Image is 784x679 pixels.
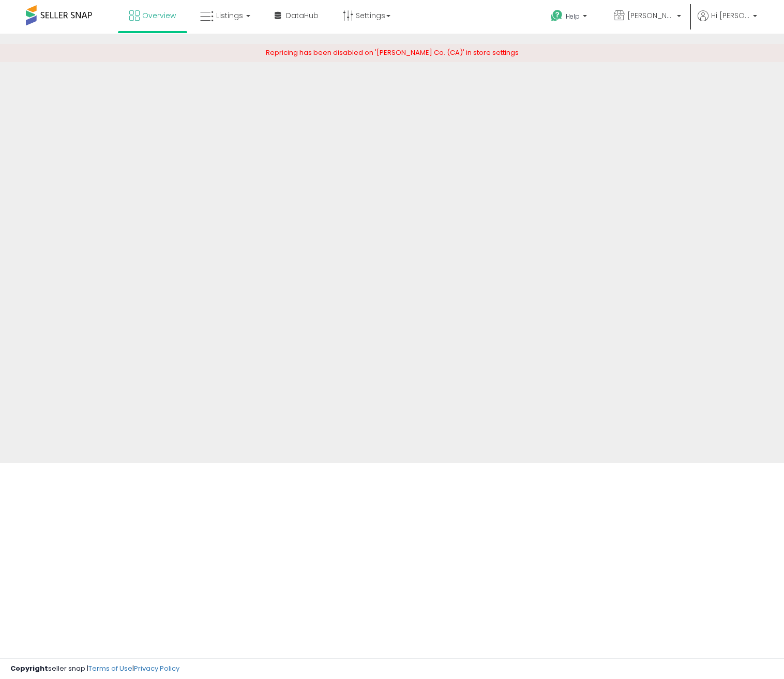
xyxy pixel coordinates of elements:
[542,2,597,34] a: Help
[698,10,757,34] a: Hi [PERSON_NAME]
[627,10,674,21] span: [PERSON_NAME] Co. (FR)
[550,9,563,22] i: Get Help
[216,10,243,21] span: Listings
[711,10,750,21] span: Hi [PERSON_NAME]
[566,12,580,21] span: Help
[286,10,319,21] span: DataHub
[142,10,176,21] span: Overview
[266,48,519,57] span: Repricing has been disabled on '[PERSON_NAME] Co. (CA)' in store settings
